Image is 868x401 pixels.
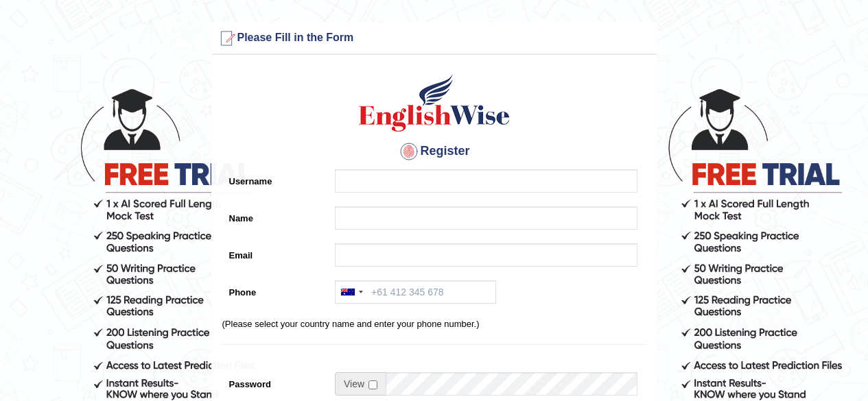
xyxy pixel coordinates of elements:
[356,72,513,134] img: Logo of English Wise create a new account for intelligent practice with AI
[335,280,496,304] input: +61 412 345 678
[222,317,646,330] p: (Please select your country name and enter your phone number.)
[222,206,329,225] label: Name
[215,27,653,49] h3: Please Fill in the Form
[368,380,377,389] input: Show/Hide Password
[222,243,329,262] label: Email
[222,280,329,299] label: Phone
[336,281,367,303] div: Australia: +61
[222,169,329,188] label: Username
[222,141,646,162] h4: Register
[222,372,329,391] label: Password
